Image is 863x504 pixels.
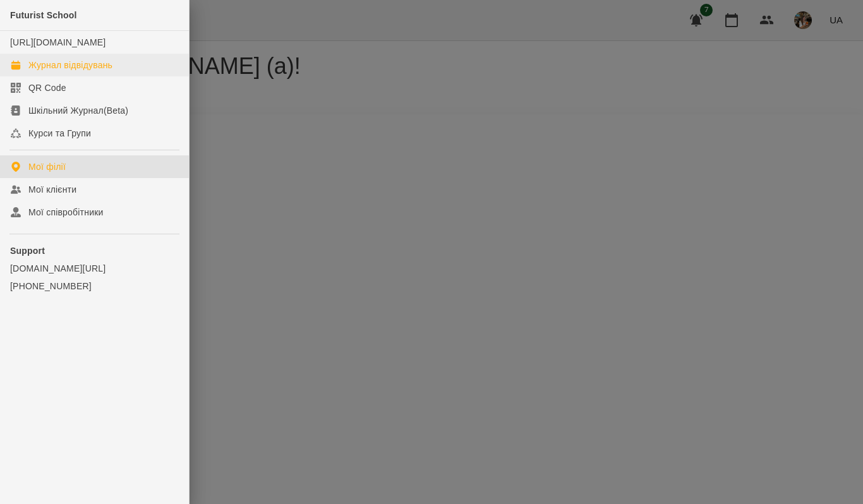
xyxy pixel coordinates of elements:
div: QR Code [28,81,66,94]
a: [DOMAIN_NAME][URL] [10,262,179,275]
a: [PHONE_NUMBER] [10,280,179,292]
div: Мої клієнти [28,183,76,196]
div: Мої філії [28,160,66,173]
p: Support [10,244,179,257]
div: Шкільний Журнал(Beta) [28,104,128,117]
div: Журнал відвідувань [28,59,112,71]
div: Курси та Групи [28,127,91,140]
div: Мої співробітники [28,206,104,219]
a: [URL][DOMAIN_NAME] [10,37,106,47]
span: Futurist School [10,10,77,20]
